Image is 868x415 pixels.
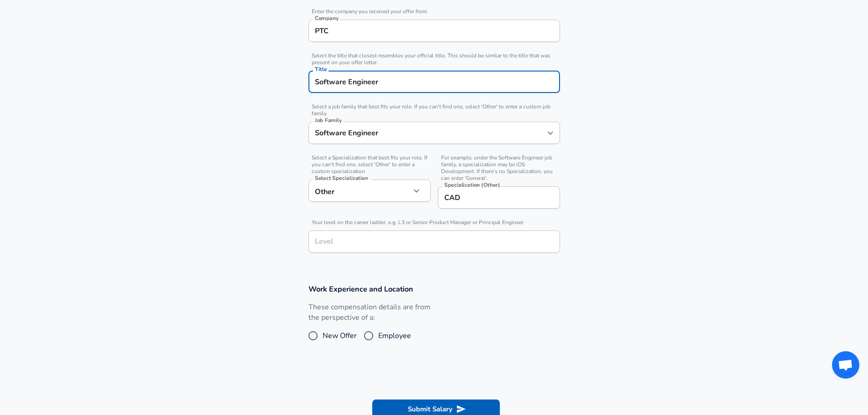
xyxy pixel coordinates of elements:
label: These compensation details are from the perspective of a: [308,302,431,323]
button: Open [544,127,557,139]
h3: Work Experience and Location [308,284,560,294]
input: Google [313,24,556,38]
input: Software Engineer [313,75,556,89]
div: Open chat [832,351,859,379]
div: Other [308,179,411,202]
input: L3 [313,235,556,249]
span: Select the title that closest resembles your official title. This should be similar to the title ... [308,52,560,66]
span: New Offer [323,330,357,341]
label: Title [315,67,327,72]
span: Enter the company you received your offer from [308,8,560,15]
label: Job Family [315,118,342,123]
span: Select a job family that best fits your role. If you can't find one, select 'Other' to enter a cu... [308,103,560,117]
input: Software Engineer [313,126,542,140]
label: Select Specialization [315,175,368,181]
span: Employee [378,330,411,341]
span: For example, under the Software Engineer job family, a specialization may be iOS Development. If ... [438,154,560,182]
span: Your level on the career ladder. e.g. L3 or Senior Product Manager or Principal Engineer [308,219,560,226]
label: Specialization (Other) [444,182,500,188]
label: Company [315,15,339,21]
span: Select a Specialization that best fits your role. If you can't find one, select 'Other' to enter ... [308,154,431,175]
